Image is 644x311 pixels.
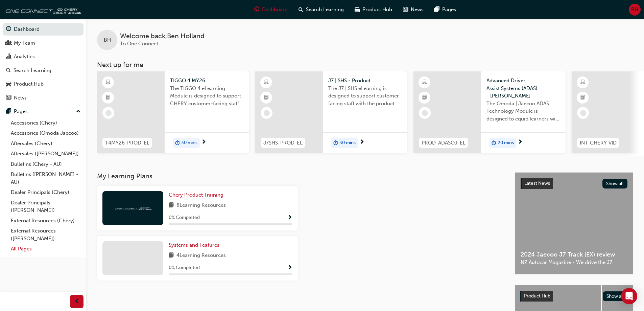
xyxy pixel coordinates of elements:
[603,291,628,301] button: Show all
[14,53,35,61] div: Analytics
[8,149,84,159] a: Aftersales ([PERSON_NAME])
[287,214,292,222] button: Show Progress
[181,139,197,147] span: 30 mins
[521,259,627,266] span: NZ Autocar Magazine - We drive the J7.
[3,78,84,90] a: Product Hub
[3,3,81,16] img: oneconnect
[520,291,628,302] a: Product HubShow all
[293,3,349,17] a: search-iconSearch Learning
[299,5,303,14] span: search-icon
[14,39,35,47] div: My Team
[262,6,288,14] span: Dashboard
[3,105,84,118] button: Pages
[14,80,44,88] div: Product Hub
[411,6,424,14] span: News
[413,71,566,153] a: PROD-ADASOJ-ELAdvanced Driver Assist Systems (ADAS) - [PERSON_NAME]The Omoda | Jaecoo ADAS Techno...
[3,50,84,63] a: Analytics
[3,92,84,104] a: News
[176,251,226,260] span: 4 Learning Resources
[328,85,402,108] span: The J7 | SHS eLearning is designed to support customer facing staff with the product and sales in...
[170,77,244,85] span: TIGGO 4 MY26
[104,36,111,44] span: BH
[6,26,11,32] span: guage-icon
[254,5,259,14] span: guage-icon
[76,107,81,116] span: up-icon
[105,110,112,116] span: learningRecordVerb_NONE-icon
[14,67,51,74] div: Search Learning
[255,71,407,153] a: J7SHS-PROD-ELJ7 | SHS - ProductThe J7 | SHS eLearning is designed to support customer facing staf...
[498,139,514,147] span: 20 mins
[6,95,11,101] span: news-icon
[8,198,84,216] a: Dealer Principals ([PERSON_NAME])
[170,85,244,108] span: The TIGGO 4 eLearning Module is designed to support CHERY customer-facing staff with the product ...
[264,93,269,102] span: booktick-icon
[602,179,628,188] button: Show all
[169,251,174,260] span: book-icon
[86,61,644,69] h3: Next up for me
[629,4,641,16] button: BH
[422,93,427,102] span: booktick-icon
[8,216,84,226] a: External Resources (Chery)
[264,78,269,87] span: learningResourceType_ELEARNING-icon
[422,110,428,116] span: learningRecordVerb_NONE-icon
[518,139,523,146] span: next-icon
[339,139,356,147] span: 30 mins
[169,264,200,272] span: 0 % Completed
[631,6,638,14] span: BH
[6,109,11,115] span: pages-icon
[14,108,28,115] div: Pages
[580,139,617,147] span: INT-CHERY-VID
[175,139,180,148] span: duration-icon
[263,139,303,147] span: J7SHS-PROD-EL
[492,139,496,148] span: duration-icon
[349,3,398,17] a: car-iconProduct Hub
[169,201,174,210] span: book-icon
[249,3,293,17] a: guage-iconDashboard
[8,128,84,138] a: Accessories (Omoda Jaecoo)
[333,139,338,148] span: duration-icon
[106,93,111,102] span: booktick-icon
[8,187,84,198] a: Dealer Principals (Chery)
[3,22,84,105] button: DashboardMy TeamAnalyticsSearch LearningProduct HubNews
[621,288,637,304] div: Open Intercom Messenger
[521,251,627,259] span: 2024 Jaecoo J7 Track (EX) review
[106,78,111,87] span: learningResourceType_ELEARNING-icon
[169,242,219,248] span: Systems and Features
[287,264,292,272] button: Show Progress
[515,172,633,274] a: Latest NewsShow all2024 Jaecoo J7 Track (EX) reviewNZ Autocar Magazine - We drive the J7.
[486,77,560,100] span: Advanced Driver Assist Systems (ADAS) - [PERSON_NAME]
[8,244,84,254] a: All Pages
[486,100,560,123] span: The Omoda | Jaecoo ADAS Technology Module is designed to equip learners with essential knowledge ...
[6,68,11,74] span: search-icon
[580,110,586,116] span: learningRecordVerb_NONE-icon
[524,293,550,299] span: Product Hub
[3,64,84,77] a: Search Learning
[201,139,206,146] span: next-icon
[8,118,84,128] a: Accessories (Chery)
[176,201,226,210] span: 8 Learning Resources
[8,226,84,244] a: External Resources ([PERSON_NAME])
[169,241,222,249] a: Systems and Features
[74,297,79,306] span: prev-icon
[3,37,84,49] a: My Team
[524,180,550,186] span: Latest News
[287,265,292,271] span: Show Progress
[434,5,439,14] span: pages-icon
[442,6,456,14] span: Pages
[422,78,427,87] span: learningResourceType_ELEARNING-icon
[169,214,200,222] span: 0 % Completed
[3,23,84,36] a: Dashboard
[97,71,249,153] a: T4MY26-PROD-ELTIGGO 4 MY26The TIGGO 4 eLearning Module is designed to support CHERY customer-faci...
[403,5,408,14] span: news-icon
[97,172,504,180] h3: My Learning Plans
[306,6,344,14] span: Search Learning
[120,32,205,40] span: Welcome back , Ben Holland
[287,215,292,221] span: Show Progress
[398,3,429,17] a: news-iconNews
[328,77,402,85] span: J7 | SHS - Product
[105,139,149,147] span: T4MY26-PROD-EL
[580,78,585,87] span: learningResourceType_ELEARNING-icon
[422,139,466,147] span: PROD-ADASOJ-EL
